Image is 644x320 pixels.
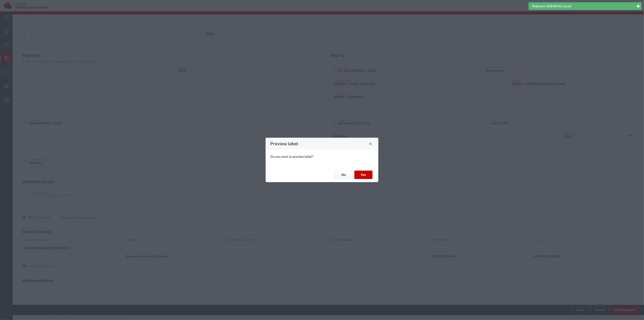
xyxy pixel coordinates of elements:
[532,4,571,9] span: Shipment 56819042 saved
[270,154,374,159] p: Do you want to preview label?
[270,140,298,147] h4: Preview label
[367,141,374,147] button: Close
[335,171,353,179] button: No
[354,171,372,179] button: Yes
